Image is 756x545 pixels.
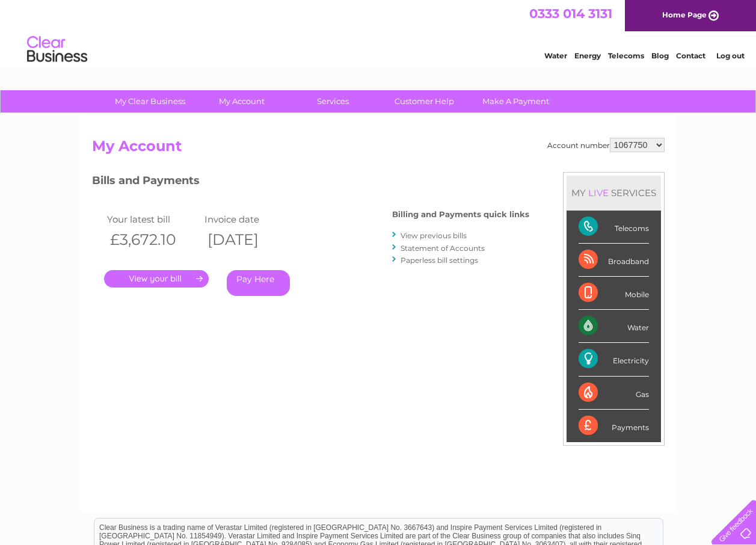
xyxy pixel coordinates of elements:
a: Paperless bill settings [401,256,478,265]
img: logo.png [26,31,88,68]
a: Make A Payment [466,90,565,112]
a: . [104,270,209,288]
div: LIVE [586,187,611,199]
div: Mobile [579,277,649,310]
a: Contact [676,51,705,60]
div: Telecoms [579,211,649,244]
a: Blog [651,51,669,60]
a: Water [544,51,567,60]
a: Services [283,90,383,112]
th: £3,672.10 [104,227,202,252]
div: MY SERVICES [567,176,661,210]
h2: My Account [92,138,665,161]
div: Broadband [579,244,649,277]
a: Log out [716,51,745,60]
h4: Billing and Payments quick links [392,210,529,219]
div: Account number [547,138,665,152]
a: Pay Here [227,270,290,296]
a: My Clear Business [100,90,200,112]
a: Energy [574,51,601,60]
div: Payments [579,410,649,442]
a: 0333 014 3131 [529,6,612,21]
div: Water [579,310,649,343]
a: My Account [192,90,291,112]
a: Telecoms [608,51,644,60]
td: Invoice date [201,211,300,227]
th: [DATE] [201,227,300,252]
td: Your latest bill [104,211,202,227]
a: View previous bills [401,231,467,240]
h3: Bills and Payments [92,172,529,193]
div: Electricity [579,343,649,376]
div: Gas [579,377,649,410]
a: Customer Help [375,90,474,112]
a: Statement of Accounts [401,244,485,253]
div: Clear Business is a trading name of Verastar Limited (registered in [GEOGRAPHIC_DATA] No. 3667643... [94,7,663,58]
